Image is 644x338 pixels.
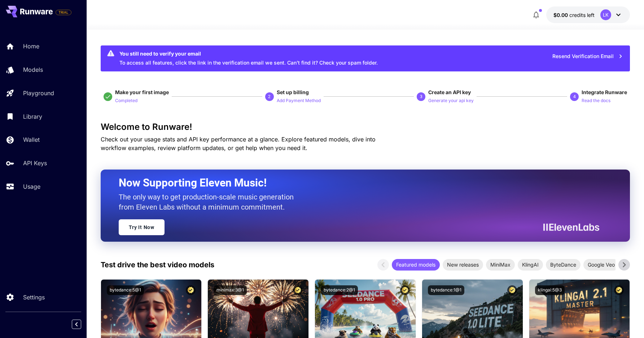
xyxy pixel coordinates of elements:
[507,285,517,295] button: Certified Model – Vetted for best performance and includes a commercial license.
[268,93,271,100] p: 2
[186,285,196,295] button: Certified Model – Vetted for best performance and includes a commercial license.
[119,192,299,212] p: The only way to get production-scale music generation from Eleven Labs without a minimum commitment.
[548,49,627,64] button: Resend Verification Email
[23,112,42,121] p: Library
[277,89,309,95] span: Set up billing
[56,10,71,15] span: TRIAL
[400,285,410,295] button: Certified Model – Vetted for best performance and includes a commercial license.
[321,285,358,295] button: bytedance:2@1
[546,259,581,271] div: ByteDance
[535,285,565,295] button: klingai:5@3
[293,285,303,295] button: Certified Model – Vetted for best performance and includes a commercial license.
[119,50,378,57] div: You still need to verify your email
[23,65,43,74] p: Models
[573,93,576,100] p: 4
[115,96,137,105] button: Completed
[277,96,321,105] button: Add Payment Method
[553,12,569,18] span: $0.00
[119,176,594,190] h2: Now Supporting Eleven Music!
[583,261,619,268] span: Google Veo
[23,42,39,51] p: Home
[23,159,47,167] p: API Keys
[23,89,54,97] p: Playground
[428,89,471,95] span: Create an API key
[392,259,440,271] div: Featured models
[23,293,45,302] p: Settings
[553,11,595,19] div: $0.00
[56,8,71,17] span: Add your payment card to enable full platform functionality.
[420,93,422,100] p: 3
[214,285,247,295] button: minimax:3@1
[101,136,376,152] span: Check out your usage stats and API key performance at a glance. Explore featured models, dive int...
[546,261,581,268] span: ByteDance
[428,285,464,295] button: bytedance:1@1
[23,135,40,144] p: Wallet
[428,97,474,104] p: Generate your api key
[101,122,630,132] h3: Welcome to Runware!
[546,6,630,23] button: $0.00LK
[72,320,81,329] button: Collapse sidebar
[119,219,165,235] a: Try It Now
[23,182,40,191] p: Usage
[569,12,595,18] span: credits left
[582,97,610,104] p: Read the docs
[119,48,378,69] div: To access all features, click the link in the verification email we sent. Can’t find it? Check yo...
[115,89,169,95] span: Make your first image
[277,97,321,104] p: Add Payment Method
[392,261,440,268] span: Featured models
[518,259,543,271] div: KlingAI
[443,259,483,271] div: New releases
[443,261,483,268] span: New releases
[583,259,619,271] div: Google Veo
[486,261,515,268] span: MiniMax
[486,259,515,271] div: MiniMax
[77,318,87,331] div: Collapse sidebar
[428,96,474,105] button: Generate your api key
[582,89,627,95] span: Integrate Runware
[115,97,137,104] p: Completed
[582,96,610,105] button: Read the docs
[518,261,543,268] span: KlingAI
[614,285,624,295] button: Certified Model – Vetted for best performance and includes a commercial license.
[107,285,144,295] button: bytedance:5@1
[600,9,611,20] div: LK
[101,259,214,270] p: Test drive the best video models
